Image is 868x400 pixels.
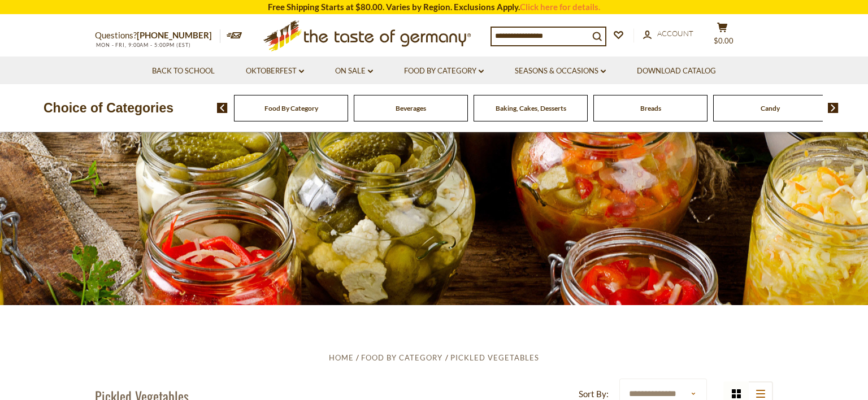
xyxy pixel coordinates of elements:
a: Food By Category [404,65,484,77]
button: $0.00 [705,22,739,50]
a: Oktoberfest [246,65,304,77]
a: Food By Category [361,353,442,362]
p: Questions? [95,28,220,43]
a: Breads [640,104,661,112]
a: Account [643,28,693,40]
a: Home [329,353,354,362]
a: Seasons & Occasions [515,65,606,77]
a: Beverages [396,104,426,112]
a: Click here for details. [520,2,600,12]
span: MON - FRI, 9:00AM - 5:00PM (EST) [95,42,191,48]
span: Account [657,29,693,38]
img: previous arrow [217,103,228,113]
img: next arrow [828,103,839,113]
a: Food By Category [264,104,318,112]
a: Back to School [152,65,215,77]
a: On Sale [335,65,373,77]
a: Pickled Vegetables [450,353,539,362]
a: Download Catalog [637,65,716,77]
span: $0.00 [714,36,734,45]
a: [PHONE_NUMBER] [137,30,212,40]
a: Candy [761,104,780,112]
a: Baking, Cakes, Desserts [496,104,566,112]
